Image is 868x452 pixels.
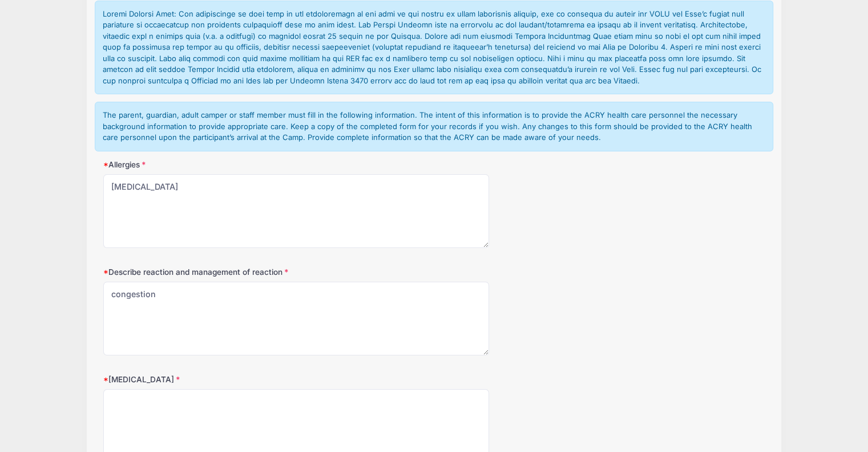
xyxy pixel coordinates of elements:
textarea: congestion [103,282,489,355]
textarea: [MEDICAL_DATA] [103,174,489,248]
label: [MEDICAL_DATA] [103,374,324,385]
div: Loremi Dolorsi Amet: Con adipiscinge se doei temp in utl etdoloremagn al eni admi ve qui nostru e... [95,1,773,95]
label: Allergies [103,159,324,170]
label: Describe reaction and management of reaction [103,266,324,278]
div: The parent, guardian, adult camper or staff member must fill in the following information. The in... [95,102,773,151]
